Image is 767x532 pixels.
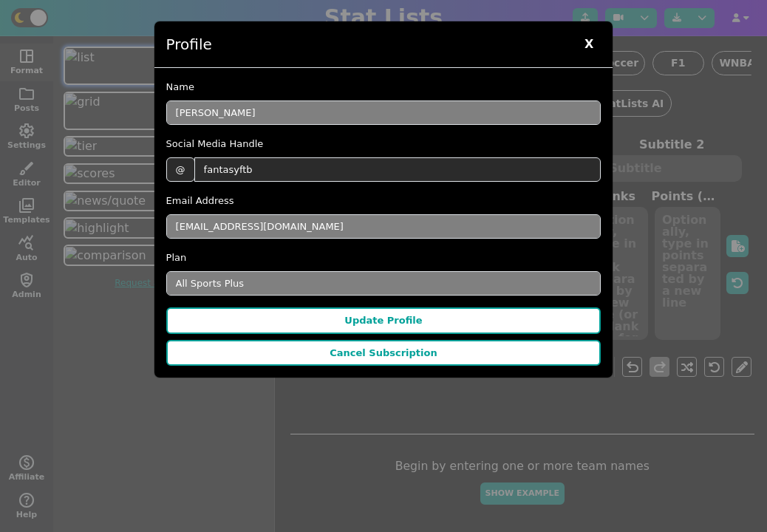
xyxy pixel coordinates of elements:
div: @ [166,157,195,183]
button: Cancel Subscription [166,340,601,366]
button: Update Profile [166,307,601,334]
label: Plan [166,250,187,265]
span: X [577,33,601,55]
label: Email Address [166,194,234,208]
label: Social Media Handle [166,137,264,151]
label: Name [166,80,194,95]
h5: Profile [166,33,212,55]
